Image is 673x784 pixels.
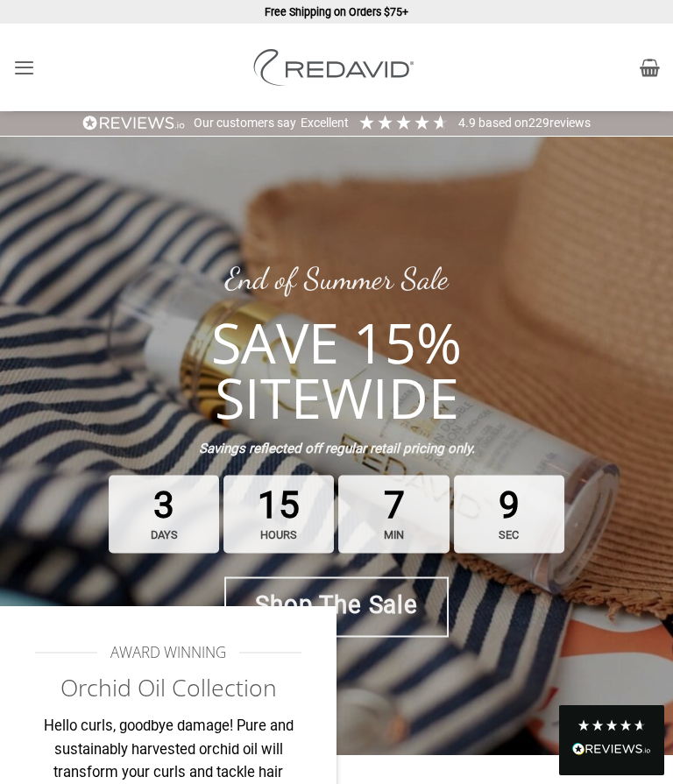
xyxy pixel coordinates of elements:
[343,519,446,549] strong: min
[549,116,591,130] span: reviews
[228,519,331,549] strong: hours
[572,739,651,762] div: Read All Reviews
[528,116,549,130] span: 229
[82,115,186,131] img: REVIEWS.io
[109,475,219,553] span: 3
[458,116,478,130] span: 4.9
[457,519,561,549] strong: sec
[358,113,450,131] div: 4.91 Stars
[265,5,408,18] strong: Free Shipping on Orders $75+
[577,718,647,732] div: 4.8 Stars
[301,115,349,132] div: Excellent
[194,115,296,132] div: Our customers say
[640,48,660,87] a: View cart
[572,743,651,755] img: REVIEWS.io
[225,259,449,296] a: End of Summer Sale
[224,577,449,638] a: Shop The Sale
[478,116,528,130] span: Based on
[223,475,334,553] span: 15
[35,673,301,703] h2: Orchid Oil Collection
[249,49,424,86] img: REDAVID Salon Products | United States
[338,475,449,553] span: 7
[454,475,564,553] span: 9
[112,519,216,549] strong: days
[559,705,664,775] div: Read All Reviews
[199,440,475,456] strong: Savings reflected off regular retail pricing only.
[211,304,462,434] strong: SAVE 15% SITEWIDE
[255,586,418,625] span: Shop The Sale
[110,641,226,665] span: AWARD WINNING
[13,46,35,89] a: Menu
